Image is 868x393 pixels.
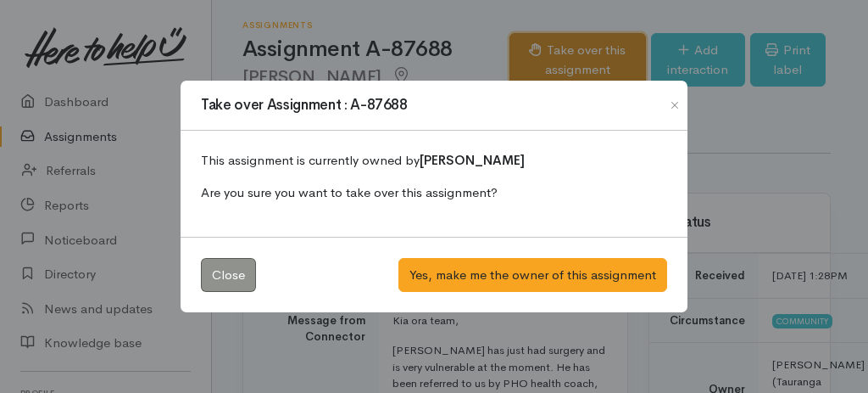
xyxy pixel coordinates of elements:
p: Are you sure you want to take over this assignment? [201,183,667,203]
button: Close [661,95,688,115]
h1: Take over Assignment : A-87688 [201,94,408,116]
button: Yes, make me the owner of this assignment [398,258,667,293]
button: Close [201,258,256,293]
b: [PERSON_NAME] [420,152,525,168]
p: This assignment is currently owned by [201,151,667,171]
